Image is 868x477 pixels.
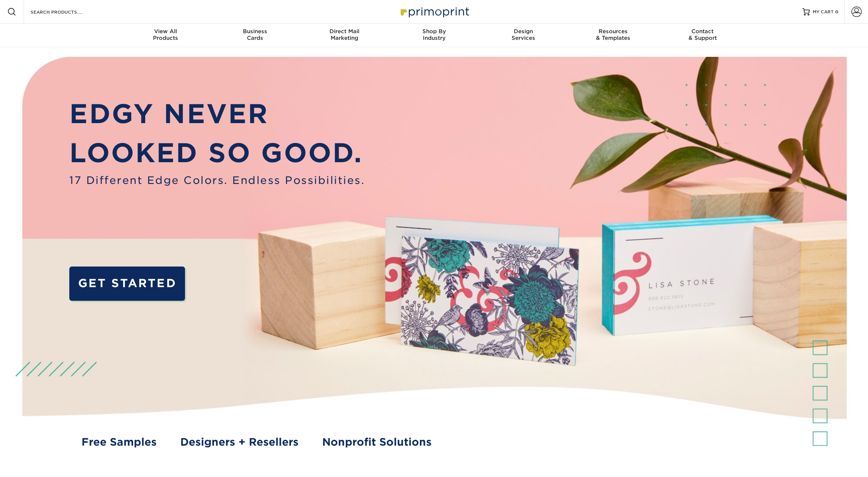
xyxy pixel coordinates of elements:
span: Direct Mail [300,28,389,35]
span: Design [479,28,568,35]
a: Direct MailMarketing [300,24,389,47]
a: Shop ByIndustry [389,24,479,47]
a: GET STARTED [69,267,185,301]
img: Primoprint [397,4,471,20]
span: MY CART [813,9,834,15]
a: Resources& Templates [568,24,658,47]
p: LOOKED SO GOOD. [69,133,365,173]
span: View All [121,28,210,35]
span: 17 Different Edge Colors. Endless Possibilities. [69,173,365,188]
div: Products [121,28,210,41]
div: Marketing [300,28,389,41]
input: SEARCH PRODUCTS..... [30,7,102,16]
a: BusinessCards [210,24,300,47]
div: & Support [658,28,747,41]
a: Nonprofit Solutions [322,434,432,450]
div: Services [479,28,568,41]
div: Cards [210,28,300,41]
div: & Templates [568,28,658,41]
a: Contact& Support [658,24,747,47]
div: Industry [389,28,479,41]
span: Resources [568,28,658,35]
span: Business [210,28,300,35]
span: 0 [835,9,839,14]
p: EDGY NEVER [69,94,365,133]
a: View AllProducts [121,24,210,47]
a: DesignServices [479,24,568,47]
span: Shop By [389,28,479,35]
span: Contact [658,28,747,35]
a: Free Samples [81,434,157,450]
a: Designers + Resellers [180,434,299,450]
